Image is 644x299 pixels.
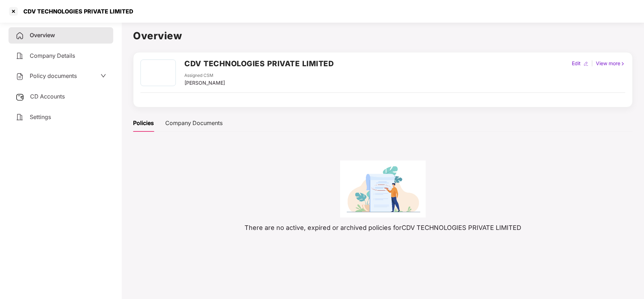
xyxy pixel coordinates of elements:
[570,60,582,67] div: Edit
[133,28,633,44] h1: Overview
[184,72,225,79] div: Assigned CSM
[16,32,24,40] img: svg+xml;base64,PHN2ZyB4bWxucz0iaHR0cDovL3d3dy53My5vcmcvMjAwMC9zdmciIHdpZHRoPSIyNCIgaGVpZ2h0PSIyNC...
[184,58,334,69] h2: CDV TECHNOLOGIES PRIVATE LIMITED
[340,160,426,218] img: 385ec0f409548bf57bb32aae4bde376a.png
[16,72,24,81] img: svg+xml;base64,PHN2ZyB4bWxucz0iaHR0cDovL3d3dy53My5vcmcvMjAwMC9zdmciIHdpZHRoPSIyNCIgaGVpZ2h0PSIyNC...
[590,60,594,67] div: |
[16,52,24,60] img: svg+xml;base64,PHN2ZyB4bWxucz0iaHR0cDovL3d3dy53My5vcmcvMjAwMC9zdmciIHdpZHRoPSIyNCIgaGVpZ2h0PSIyNC...
[100,73,106,79] span: down
[19,8,133,15] div: CDV TECHNOLOGIES PRIVATE LIMITED
[30,113,51,120] span: Settings
[620,61,625,66] img: rightIcon
[583,61,588,66] img: editIcon
[30,32,55,39] span: Overview
[165,119,223,128] div: Company Documents
[16,93,24,101] img: svg+xml;base64,PHN2ZyB3aWR0aD0iMjUiIGhlaWdodD0iMjQiIHZpZXdCb3g9IjAgMCAyNSAyNCIgZmlsbD0ibm9uZSIgeG...
[133,119,154,128] div: Policies
[594,60,627,67] div: View more
[30,52,75,59] span: Company Details
[184,79,225,87] div: [PERSON_NAME]
[30,72,77,79] span: Policy documents
[133,223,633,233] p: There are no active, expired or archived policies for CDV TECHNOLOGIES PRIVATE LIMITED
[16,113,24,122] img: svg+xml;base64,PHN2ZyB4bWxucz0iaHR0cDovL3d3dy53My5vcmcvMjAwMC9zdmciIHdpZHRoPSIyNCIgaGVpZ2h0PSIyNC...
[30,93,65,100] span: CD Accounts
